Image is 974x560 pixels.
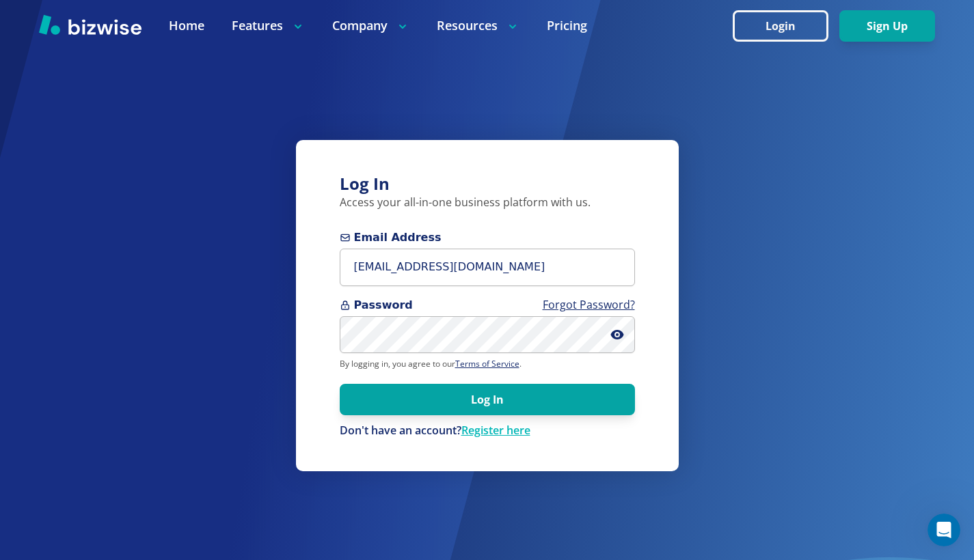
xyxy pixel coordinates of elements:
[39,14,141,35] img: Bizwise Logo
[340,195,635,210] p: Access your all-in-one business platform with us.
[332,17,409,34] p: Company
[733,20,839,33] a: Login
[169,17,204,34] a: Home
[340,173,635,195] h3: Log In
[340,249,635,286] input: you@example.com
[232,17,305,34] p: Features
[340,229,635,246] span: Email Address
[928,514,960,546] iframe: Intercom live chat
[839,10,935,42] button: Sign Up
[543,297,635,312] a: Forgot Password?
[340,423,635,438] div: Don't have an account?Register here
[547,17,587,34] a: Pricing
[340,384,635,415] button: Log In
[461,423,530,438] a: Register here
[340,297,635,313] span: Password
[733,10,828,42] button: Login
[437,17,519,34] p: Resources
[839,20,935,33] a: Sign Up
[455,358,519,369] a: Terms of Service
[340,423,635,438] p: Don't have an account?
[340,359,635,369] p: By logging in, you agree to our .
